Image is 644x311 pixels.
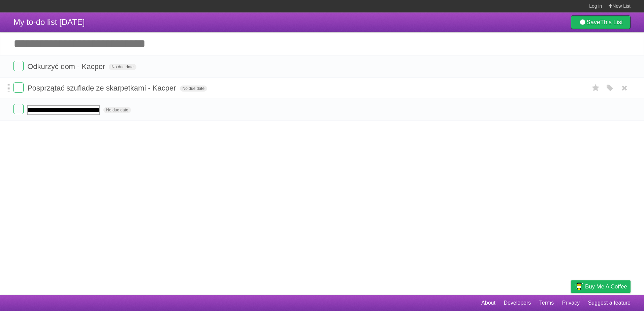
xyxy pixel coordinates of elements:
b: This List [600,19,623,26]
img: Buy me a coffee [574,281,583,292]
label: Star task [589,82,602,94]
a: Suggest a feature [588,297,631,309]
a: Buy me a coffee [571,280,631,293]
label: Done [13,82,24,93]
a: About [481,297,495,309]
label: Star task [589,61,602,72]
a: Privacy [562,297,580,309]
span: No due date [103,107,131,113]
span: Posprzątać szufladę ze skarpetkami - Kacper [27,84,178,92]
label: Done [13,104,24,114]
span: Buy me a coffee [585,281,627,292]
a: Terms [539,297,554,309]
label: Star task [589,104,602,115]
span: My to-do list [DATE] [13,18,85,27]
span: No due date [109,64,136,70]
a: Developers [504,297,531,309]
span: No due date [180,85,207,92]
label: Done [13,61,24,71]
span: Odkurzyć dom - Kacper [27,62,107,71]
a: SaveThis List [571,15,631,29]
